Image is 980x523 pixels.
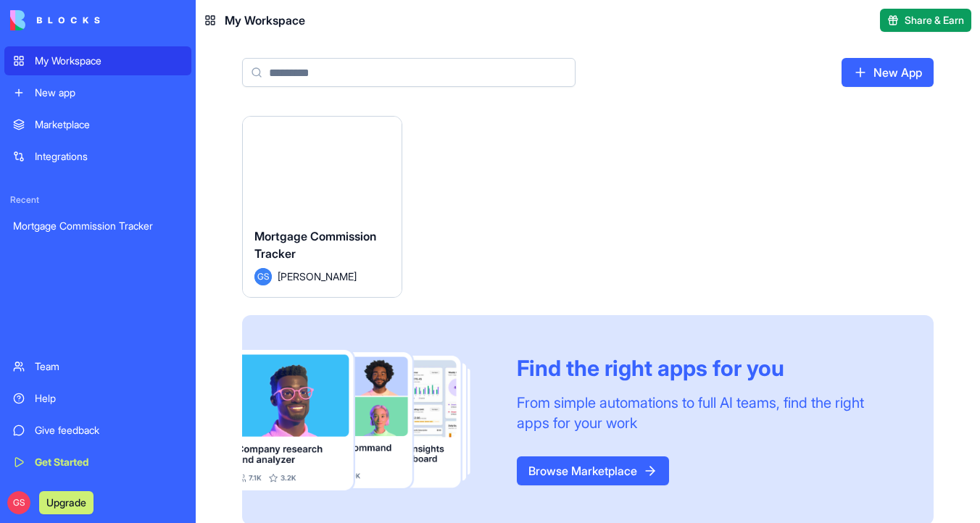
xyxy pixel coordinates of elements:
[4,46,191,75] a: My Workspace
[517,355,899,381] div: Find the right apps for you
[35,391,183,406] div: Help
[4,212,191,240] a: Mortgage Commission Tracker
[35,455,183,469] div: Get Started
[35,117,183,132] div: Marketplace
[35,359,183,374] div: Team
[4,194,191,206] span: Recent
[4,110,191,139] a: Marketplace
[10,10,100,30] img: logo
[4,416,191,445] a: Give feedback
[225,12,305,29] span: My Workspace
[35,149,183,164] div: Integrations
[7,491,30,514] span: GS
[254,229,376,261] span: Mortgage Commission Tracker
[4,448,191,477] a: Get Started
[278,269,357,284] span: [PERSON_NAME]
[517,393,899,433] div: From simple automations to full AI teams, find the right apps for your work
[880,9,971,32] button: Share & Earn
[35,85,183,100] div: New app
[254,268,272,285] span: GS
[4,352,191,381] a: Team
[905,13,964,28] span: Share & Earn
[4,384,191,413] a: Help
[242,116,402,298] a: Mortgage Commission TrackerGS[PERSON_NAME]
[4,78,191,107] a: New app
[517,456,669,485] a: Browse Marketplace
[35,423,183,438] div: Give feedback
[842,58,934,87] a: New App
[242,350,494,491] img: Frame_181_egmpey.png
[13,219,183,233] div: Mortgage Commission Tracker
[39,491,94,514] button: Upgrade
[35,54,183,68] div: My Workspace
[4,142,191,171] a: Integrations
[39,495,94,509] a: Upgrade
